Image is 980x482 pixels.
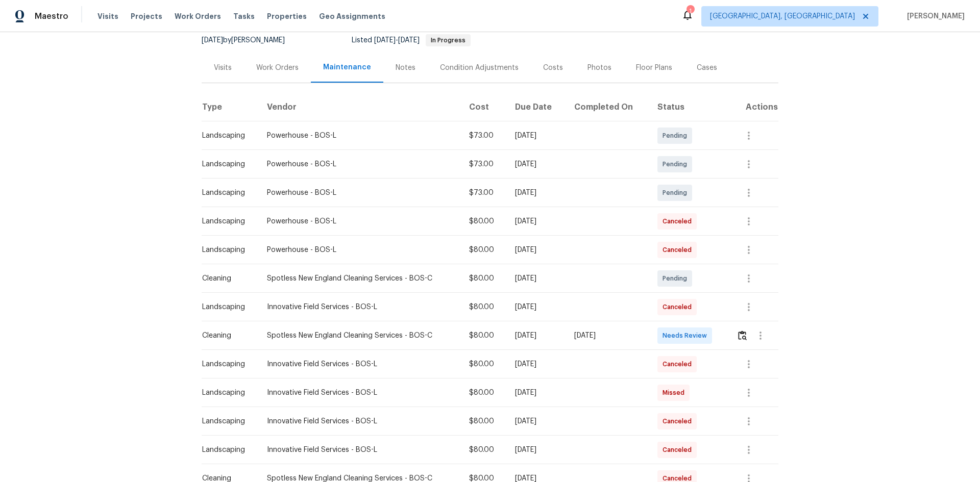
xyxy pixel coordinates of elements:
[663,302,696,312] span: Canceled
[374,37,396,44] span: [DATE]
[97,11,118,21] span: Visits
[469,188,499,198] div: $73.00
[323,62,371,72] div: Maintenance
[202,34,297,46] div: by [PERSON_NAME]
[267,131,453,141] div: Powerhouse - BOS-L
[663,331,711,341] span: Needs Review
[267,11,307,21] span: Properties
[214,63,232,73] div: Visits
[202,416,251,426] div: Landscaping
[543,63,563,73] div: Costs
[267,216,453,226] div: Powerhouse - BOS-L
[663,216,696,226] span: Canceled
[352,37,471,44] span: Listed
[469,245,499,255] div: $80.00
[256,63,299,73] div: Work Orders
[469,359,499,369] div: $80.00
[461,93,507,121] th: Cost
[515,388,558,398] div: [DATE]
[267,445,453,455] div: Innovative Field Services - BOS-L
[398,37,420,44] span: [DATE]
[233,13,255,20] span: Tasks
[267,273,453,284] div: Spotless New England Cleaning Services - BOS-C
[267,331,453,341] div: Spotless New England Cleaning Services - BOS-C
[515,216,558,226] div: [DATE]
[202,445,251,455] div: Landscaping
[319,11,385,21] span: Geo Assignments
[663,388,689,398] span: Missed
[469,159,499,169] div: $73.00
[697,63,717,73] div: Cases
[507,93,566,121] th: Due Date
[663,273,691,284] span: Pending
[427,37,470,43] span: In Progress
[259,93,461,121] th: Vendor
[663,445,696,455] span: Canceled
[737,323,748,348] button: Review Icon
[687,6,694,16] div: 1
[469,388,499,398] div: $80.00
[440,63,519,73] div: Condition Adjustments
[515,302,558,312] div: [DATE]
[469,445,499,455] div: $80.00
[903,11,965,21] span: [PERSON_NAME]
[663,416,696,426] span: Canceled
[374,37,420,44] span: -
[728,93,778,121] th: Actions
[636,63,672,73] div: Floor Plans
[396,63,415,73] div: Notes
[267,188,453,198] div: Powerhouse - BOS-L
[515,416,558,426] div: [DATE]
[469,416,499,426] div: $80.00
[202,131,251,141] div: Landscaping
[566,93,649,121] th: Completed On
[710,11,855,21] span: [GEOGRAPHIC_DATA], [GEOGRAPHIC_DATA]
[202,93,259,121] th: Type
[267,359,453,369] div: Innovative Field Services - BOS-L
[515,159,558,169] div: [DATE]
[663,245,696,255] span: Canceled
[202,302,251,312] div: Landscaping
[515,331,558,341] div: [DATE]
[202,188,251,198] div: Landscaping
[267,302,453,312] div: Innovative Field Services - BOS-L
[574,331,641,341] div: [DATE]
[515,131,558,141] div: [DATE]
[469,302,499,312] div: $80.00
[515,445,558,455] div: [DATE]
[175,11,221,21] span: Work Orders
[469,273,499,284] div: $80.00
[267,416,453,426] div: Innovative Field Services - BOS-L
[202,245,251,255] div: Landscaping
[515,273,558,284] div: [DATE]
[649,93,728,121] th: Status
[515,245,558,255] div: [DATE]
[663,188,691,198] span: Pending
[469,331,499,341] div: $80.00
[663,359,696,369] span: Canceled
[202,388,251,398] div: Landscaping
[515,188,558,198] div: [DATE]
[515,359,558,369] div: [DATE]
[202,159,251,169] div: Landscaping
[738,331,747,340] img: Review Icon
[202,37,223,44] span: [DATE]
[131,11,162,21] span: Projects
[469,131,499,141] div: $73.00
[202,273,251,284] div: Cleaning
[587,63,611,73] div: Photos
[267,388,453,398] div: Innovative Field Services - BOS-L
[35,11,68,21] span: Maestro
[202,331,251,341] div: Cleaning
[202,216,251,226] div: Landscaping
[267,159,453,169] div: Powerhouse - BOS-L
[663,131,691,141] span: Pending
[663,159,691,169] span: Pending
[202,359,251,369] div: Landscaping
[469,216,499,226] div: $80.00
[267,245,453,255] div: Powerhouse - BOS-L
